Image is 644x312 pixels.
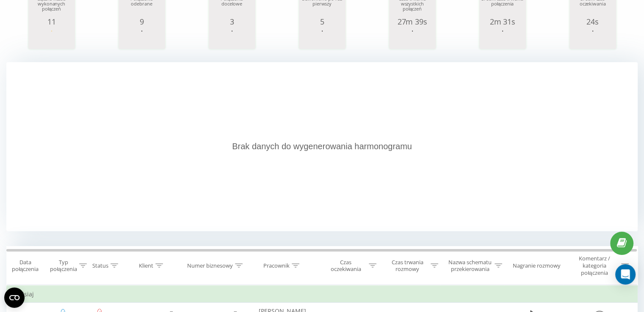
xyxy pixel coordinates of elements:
div: 3 [211,17,253,26]
svg: A chart. [121,26,163,51]
div: 11 [30,17,73,26]
div: Typ połączenia [50,259,77,273]
div: Komentarz / kategoria połączenia [569,255,619,276]
svg: A chart. [391,26,434,51]
div: Numer biznesowy [187,262,233,269]
div: Nazwa schematu przekierowania [448,259,492,273]
td: Dzisiaj [7,286,638,303]
svg: A chart. [211,26,253,51]
div: 9 [121,17,163,26]
button: Open CMP widget [4,287,25,308]
div: Klient [139,262,153,269]
div: 5 [301,17,343,26]
svg: A chart. [572,26,614,51]
div: Pracownik [263,262,290,269]
div: 24s [572,17,614,26]
svg: A chart. [30,26,73,51]
div: 27m 39s [391,17,434,26]
svg: A chart. [301,26,343,51]
div: Nagranie rozmowy [513,262,561,269]
div: Czas trwania rozmowy [386,259,428,273]
div: Data połączenia [7,259,44,273]
div: Open Intercom Messenger [615,264,636,285]
div: 2m 31s [481,17,524,26]
div: Brak danych do wygenerowania harmonogramu [6,62,638,231]
svg: A chart. [481,26,524,51]
div: Status [92,262,108,269]
div: Czas oczekiwania [325,259,367,273]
